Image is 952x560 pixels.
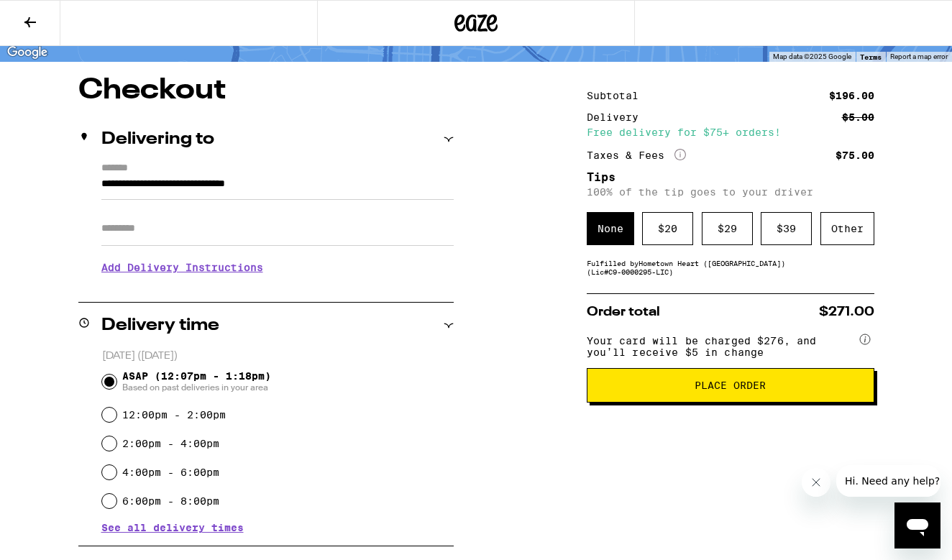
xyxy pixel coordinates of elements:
span: Order total [587,306,660,318]
div: $196.00 [829,91,874,101]
h5: Tips [587,172,874,183]
iframe: Close message [802,468,830,497]
p: 100% of the tip goes to your driver [587,186,874,198]
img: Google [4,43,51,62]
button: See all delivery times [101,523,244,533]
h1: Checkout [78,76,454,105]
span: Map data ©2025 Google [773,52,851,60]
div: $ 29 [702,212,753,245]
h2: Delivery time [101,317,219,334]
a: Terms [860,52,882,61]
div: Other [820,212,874,245]
div: Fulfilled by Hometown Heart ([GEOGRAPHIC_DATA]) (Lic# C9-0000295-LIC ) [587,259,874,276]
h2: Delivering to [101,131,214,148]
div: $5.00 [842,112,874,122]
div: Subtotal [587,91,649,101]
p: We'll contact you at [PHONE_NUMBER] when we arrive [101,284,454,295]
p: [DATE] ([DATE]) [102,349,454,363]
h3: Add Delivery Instructions [101,251,454,284]
label: 12:00pm - 2:00pm [122,409,226,421]
div: $ 20 [642,212,693,245]
iframe: Message from company [836,465,940,497]
label: 2:00pm - 4:00pm [122,438,219,449]
button: Place Order [587,368,874,403]
span: Based on past deliveries in your area [122,382,271,393]
div: Delivery [587,112,649,122]
a: Open this area in Google Maps (opens a new window) [4,43,51,62]
label: 6:00pm - 8:00pm [122,495,219,507]
span: Place Order [695,380,766,390]
div: $ 39 [761,212,812,245]
div: None [587,212,634,245]
div: $75.00 [836,150,874,160]
span: Your card will be charged $276, and you’ll receive $5 in change [587,330,857,358]
div: Taxes & Fees [587,149,686,162]
span: ASAP (12:07pm - 1:18pm) [122,370,271,393]
a: Report a map error [890,52,948,60]
span: $271.00 [819,306,874,318]
label: 4:00pm - 6:00pm [122,467,219,478]
iframe: Button to launch messaging window [894,502,940,548]
div: Free delivery for $75+ orders! [587,127,874,137]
